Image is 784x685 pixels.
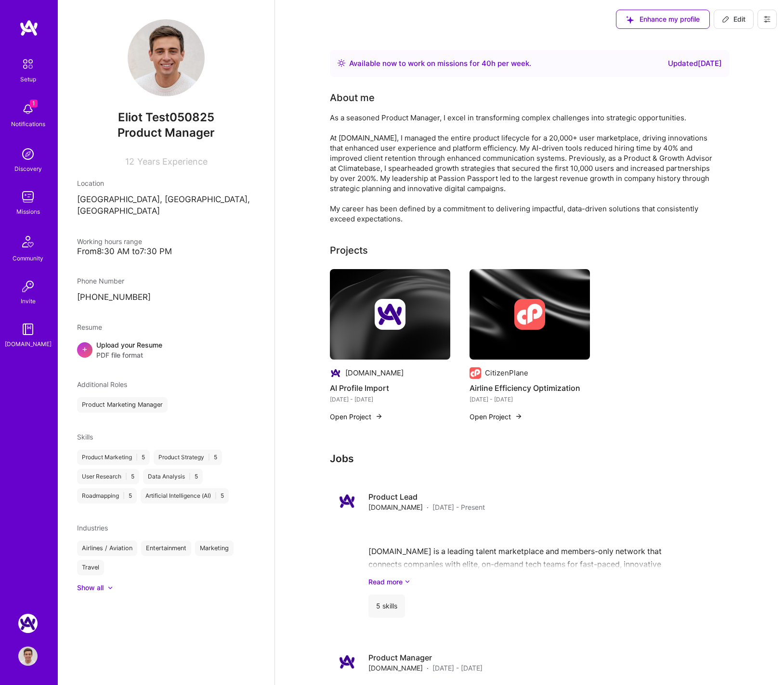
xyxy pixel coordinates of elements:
[16,614,40,633] a: A.Team: Google Calendar Integration Testing
[96,350,162,360] span: PDF file format
[368,502,423,512] span: [DOMAIN_NAME]
[77,560,104,575] div: Travel
[368,652,483,663] h4: Product Manager
[77,323,102,331] span: Resume
[368,577,722,587] a: Read more
[470,367,481,379] img: Company logo
[330,412,383,422] button: Open Project
[485,368,528,378] div: CitizenPlane
[19,19,39,37] img: logo
[18,320,38,339] img: guide book
[141,541,191,556] div: Entertainment
[18,144,38,164] img: discovery
[141,488,229,504] div: Artificial Intelligence (AI) 5
[128,19,205,96] img: User Avatar
[18,646,38,666] img: User Avatar
[77,541,137,556] div: Airlines / Aviation
[470,382,590,394] h4: Airline Efficiency Optimization
[208,453,210,461] span: |
[189,473,191,480] span: |
[13,253,43,263] div: Community
[338,59,345,67] img: Availability
[714,10,754,29] button: Edit
[330,367,341,379] img: Company logo
[21,296,36,306] div: Invite
[137,156,208,167] span: Years Experience
[432,502,485,512] span: [DATE] - Present
[18,54,38,74] img: setup
[470,394,590,404] div: [DATE] - [DATE]
[77,194,255,217] p: [GEOGRAPHIC_DATA], [GEOGRAPHIC_DATA], [GEOGRAPHIC_DATA]
[515,413,523,420] img: arrow-right
[18,100,38,119] img: bell
[616,10,710,29] button: Enhance my profile
[668,58,722,69] div: Updated [DATE]
[77,469,139,484] div: User Research 5
[16,646,40,666] a: User Avatar
[626,16,634,24] i: icon SuggestedTeams
[77,583,104,593] div: Show all
[626,14,700,24] span: Enhance my profile
[427,502,429,512] span: ·
[77,433,93,441] span: Skills
[470,269,590,360] img: cover
[368,595,405,618] div: 5 skills
[77,488,137,504] div: Roadmapping 5
[18,614,38,633] img: A.Team: Google Calendar Integration Testing
[154,450,222,465] div: Product Strategy 5
[77,397,168,413] div: Product Marketing Manager
[18,277,38,296] img: Invite
[125,473,127,480] span: |
[14,164,42,174] div: Discovery
[215,492,217,500] span: |
[143,469,203,484] div: Data Analysis 5
[368,663,423,673] span: [DOMAIN_NAME]
[349,58,531,69] div: Available now to work on missions for h per week .
[118,126,215,140] span: Product Manager
[82,344,88,354] span: +
[16,230,39,253] img: Community
[375,413,383,420] img: arrow-right
[330,452,730,465] h3: Jobs
[11,119,45,129] div: Notifications
[330,113,715,224] div: As a seasoned Product Manager, I excel in transforming complex challenges into strategic opportun...
[96,340,162,360] div: Upload your Resume
[722,14,745,24] span: Edit
[136,453,138,461] span: |
[195,541,234,556] div: Marketing
[482,59,491,68] span: 40
[30,100,38,107] span: 1
[16,207,40,217] div: Missions
[338,652,357,672] img: Company logo
[77,246,255,257] div: From 8:30 AM to 7:30 PM
[77,277,124,285] span: Phone Number
[77,340,255,360] div: +Upload your ResumePDF file format
[123,492,125,500] span: |
[514,299,545,330] img: Company logo
[432,663,483,673] span: [DATE] - [DATE]
[375,299,405,330] img: Company logo
[77,524,108,532] span: Industries
[77,110,255,125] span: Eliot Test050825
[330,382,450,394] h4: AI Profile Import
[330,243,368,258] div: Projects
[345,368,404,378] div: [DOMAIN_NAME]
[18,187,38,207] img: teamwork
[20,74,36,84] div: Setup
[368,491,485,502] h4: Product Lead
[125,156,134,167] span: 12
[470,412,523,422] button: Open Project
[338,491,357,511] img: Company logo
[77,237,142,246] span: Working hours range
[330,394,450,404] div: [DATE] - [DATE]
[77,178,255,188] div: Location
[330,269,450,360] img: cover
[77,380,127,388] span: Additional Roles
[405,577,410,587] i: icon ArrowDownSecondaryDark
[427,663,429,673] span: ·
[330,90,375,105] div: About me
[77,450,150,465] div: Product Marketing 5
[5,339,52,349] div: [DOMAIN_NAME]
[77,292,255,303] p: [PHONE_NUMBER]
